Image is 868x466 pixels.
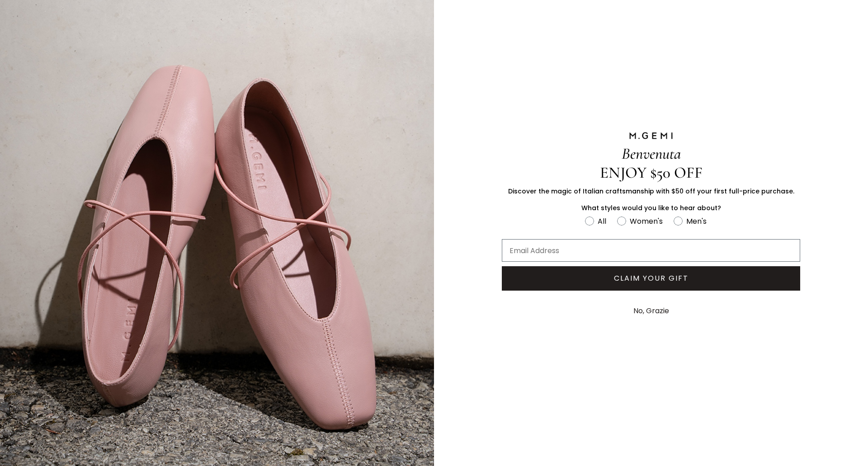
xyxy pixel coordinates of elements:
span: What styles would you like to hear about? [581,203,721,212]
div: All [598,216,606,227]
div: Men's [686,216,707,227]
button: CLAIM YOUR GIFT [502,266,800,291]
img: M.GEMI [628,132,674,140]
span: Benvenuta [622,144,681,163]
span: Discover the magic of Italian craftsmanship with $50 off your first full-price purchase. [508,187,794,196]
input: Email Address [502,239,800,262]
div: Women's [630,216,663,227]
span: ENJOY $50 OFF [600,163,703,182]
button: No, Grazie [629,300,674,322]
